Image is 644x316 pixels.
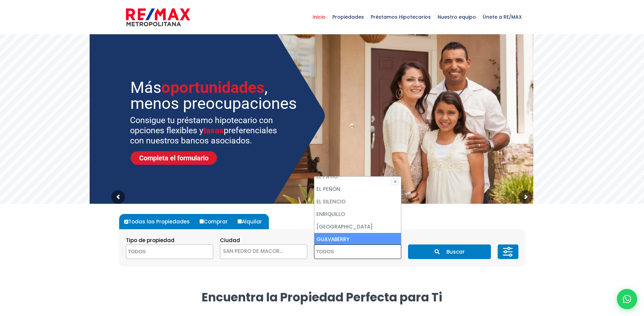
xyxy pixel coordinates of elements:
[238,219,242,223] input: Alquilar
[220,237,240,244] span: Ciudad
[314,170,401,183] li: EL PATIO
[434,7,479,27] span: Nuestro equipo
[309,7,329,27] span: Inicio
[236,214,269,229] label: Alquilar
[123,214,197,229] label: Todas las Propiedades
[131,151,217,165] a: Completa el formulario
[290,246,300,257] button: Remove all items
[314,220,401,233] li: [GEOGRAPHIC_DATA]
[198,214,235,229] label: Comprar
[161,78,264,97] span: oportunidades
[130,115,286,146] sr7-txt: Consigue tu préstamo hipotecario con opciones flexibles y preferenciales con nuestros bancos asoc...
[297,249,300,255] span: ×
[314,195,401,208] li: EL SILENCIO
[408,244,491,259] button: Buscar
[126,237,174,244] span: Tipo de propiedad
[367,7,434,27] span: Préstamos Hipotecarios
[203,125,224,135] span: tasas
[130,79,299,111] sr7-txt: Más , menos preocupaciones
[202,289,442,305] strong: Encuentra la Propiedad Perfecta para Ti
[124,220,128,224] input: Todas las Propiedades
[479,7,525,27] span: Únete a RE/MAX
[314,245,380,259] textarea: Search
[220,246,290,256] span: SAN PEDRO DE MACORÍS
[314,183,401,195] li: EL PEÑÓN
[126,245,192,259] textarea: Search
[126,7,190,27] img: remax-metropolitana-logo
[391,178,399,185] button: ✕
[314,233,401,245] li: GUAVABERRY
[314,208,401,220] li: ENRIQUILLO
[329,7,367,27] span: Propiedades
[200,219,204,223] input: Comprar
[220,244,307,259] span: SAN PEDRO DE MACORÍS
